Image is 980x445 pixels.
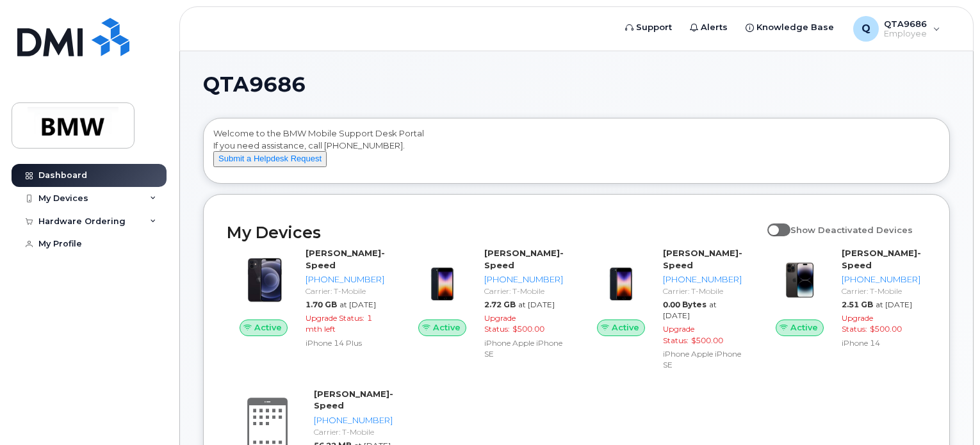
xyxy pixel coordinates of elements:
[306,273,385,286] div: [PHONE_NUMBER]
[842,337,921,348] div: iPhone 14
[842,248,921,270] strong: [PERSON_NAME]-Speed
[663,348,742,370] div: iPhone Apple iPhone SE
[339,300,376,309] span: at [DATE]
[842,273,921,286] div: [PHONE_NUMBER]
[691,336,723,345] span: $500.00
[518,300,555,309] span: at [DATE]
[314,414,393,426] div: [PHONE_NUMBER]
[227,223,761,242] h2: My Devices
[842,313,873,334] span: Upgrade Status:
[663,248,742,270] strong: [PERSON_NAME]-Speed
[876,300,912,309] span: at [DATE]
[484,313,516,334] span: Upgrade Status:
[663,324,694,344] span: Upgrade Status:
[767,218,778,228] input: Show Deactivated Devices
[842,286,921,296] div: Carrier: T-Mobile
[594,254,648,307] img: image20231002-3703462-10zne2t.jpeg
[484,337,564,359] div: iPhone Apple iPhone SE
[790,225,913,235] span: Show Deactivated Devices
[314,426,393,437] div: Carrier: T-Mobile
[790,321,818,334] span: Active
[306,313,364,323] span: Upgrade Status:
[237,254,290,307] img: image20231002-3703462-trllhy.jpeg
[663,300,717,320] span: at [DATE]
[512,324,544,334] span: $500.00
[663,286,742,296] div: Carrier: T-Mobile
[314,389,393,411] strong: [PERSON_NAME]-Speed
[663,300,706,309] span: 0.00 Bytes
[227,247,390,350] a: Active[PERSON_NAME]-Speed[PHONE_NUMBER]Carrier: T-Mobile1.70 GBat [DATE]Upgrade Status:1 mth left...
[306,248,385,270] strong: [PERSON_NAME]-Speed
[433,321,461,334] span: Active
[306,286,385,296] div: Carrier: T-Mobile
[484,248,564,270] strong: [PERSON_NAME]-Speed
[584,247,747,373] a: Active[PERSON_NAME]-Speed[PHONE_NUMBER]Carrier: T-Mobile0.00 Bytesat [DATE]Upgrade Status:$500.00...
[773,254,826,307] img: image20231002-3703462-njx0qo.jpeg
[213,153,327,163] a: Submit a Helpdesk Request
[612,321,639,334] span: Active
[306,300,337,309] span: 1.70 GB
[405,247,569,362] a: Active[PERSON_NAME]-Speed[PHONE_NUMBER]Carrier: T-Mobile2.72 GBat [DATE]Upgrade Status:$500.00iPh...
[870,324,902,334] span: $500.00
[254,321,282,334] span: Active
[663,273,742,286] div: [PHONE_NUMBER]
[484,286,564,296] div: Carrier: T-Mobile
[213,151,327,167] button: Submit a Helpdesk Request
[763,247,926,350] a: Active[PERSON_NAME]-Speed[PHONE_NUMBER]Carrier: T-Mobile2.51 GBat [DATE]Upgrade Status:$500.00iPh...
[306,337,385,348] div: iPhone 14 Plus
[416,254,469,307] img: image20231002-3703462-10zne2t.jpeg
[484,300,516,309] span: 2.72 GB
[203,75,306,94] span: QTA9686
[842,300,873,309] span: 2.51 GB
[213,127,940,179] div: Welcome to the BMW Mobile Support Desk Portal If you need assistance, call [PHONE_NUMBER].
[484,273,564,286] div: [PHONE_NUMBER]
[306,313,372,334] span: 1 mth left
